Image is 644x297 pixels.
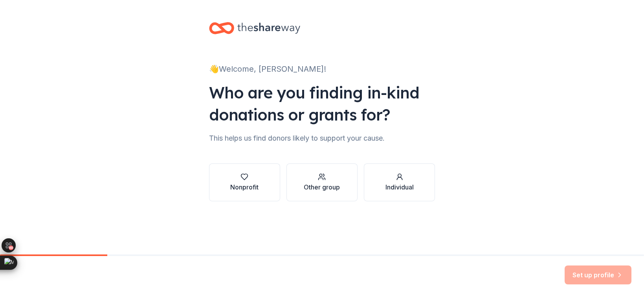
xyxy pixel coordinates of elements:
[209,82,435,126] div: Who are you finding in-kind donations or grants for?
[364,163,435,201] button: Individual
[304,182,340,192] div: Other group
[209,132,435,145] div: This helps us find donors likely to support your cause.
[385,182,414,192] div: Individual
[286,163,358,201] button: Other group
[209,163,280,201] button: Nonprofit
[230,182,259,192] div: Nonprofit
[209,63,435,75] div: 👋 Welcome, [PERSON_NAME]!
